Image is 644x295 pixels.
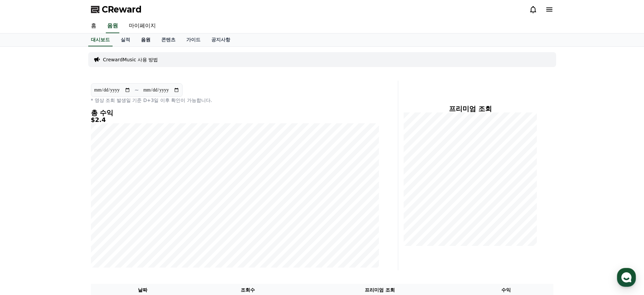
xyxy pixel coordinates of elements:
[91,117,379,123] h5: $2.4
[136,34,156,46] a: 음원
[91,109,379,117] h4: 총 수익
[2,215,45,232] a: 홈
[103,56,158,63] a: CrewardMusic 사용 방법
[206,34,236,46] a: 공지사항
[404,105,537,112] h4: 프리미엄 조회
[45,215,87,232] a: 대화
[21,225,25,230] span: 홈
[91,97,379,104] p: * 영상 조회 발생일 기준 D+3일 이후 확인이 가능합니다.
[156,34,181,46] a: 콘텐츠
[135,86,139,94] p: ~
[106,19,119,33] a: 음원
[62,225,70,231] span: 대화
[91,4,142,15] a: CReward
[123,19,161,33] a: 마이페이지
[104,225,113,230] span: 설정
[181,34,206,46] a: 가이드
[102,4,142,15] span: CReward
[87,215,130,232] a: 설정
[115,34,136,46] a: 실적
[88,34,113,46] a: 대시보드
[86,19,102,33] a: 홈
